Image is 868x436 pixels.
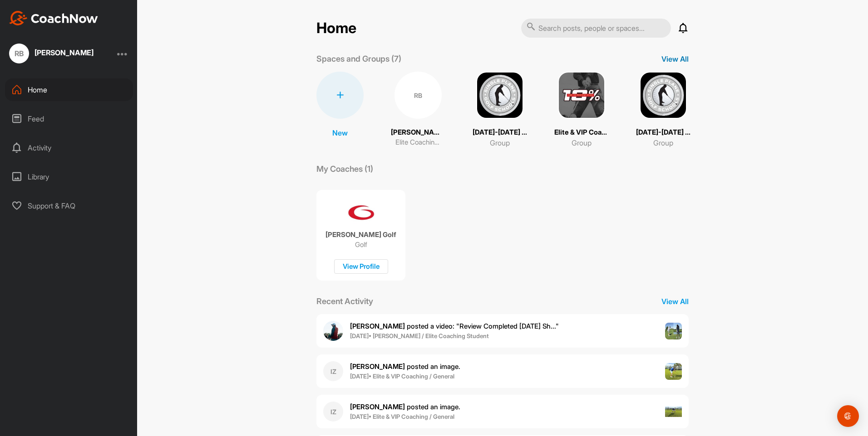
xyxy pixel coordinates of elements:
p: [DATE]-[DATE] [GEOGRAPHIC_DATA] [636,127,690,138]
p: My Coaches (1) [316,163,373,175]
div: IZ [323,361,343,381]
p: [DATE]-[DATE] [PERSON_NAME] 5 Day School [473,127,527,138]
p: [PERSON_NAME] Golf [325,230,396,239]
p: Group [490,137,510,148]
p: Elite Coaching Student [395,137,441,148]
a: [DATE]-[DATE] [GEOGRAPHIC_DATA]Group [636,72,690,148]
h2: Home [316,19,356,37]
div: RB [9,44,29,63]
div: [PERSON_NAME] [35,49,94,56]
p: Group [653,137,673,148]
p: View All [661,53,689,64]
p: Group [572,137,592,148]
img: user avatar [323,321,343,341]
p: Spaces and Groups (7) [316,53,401,65]
a: RB[PERSON_NAME]Elite Coaching Student [391,72,445,148]
div: Library [5,165,133,188]
b: [PERSON_NAME] [350,322,405,330]
b: [PERSON_NAME] [350,362,405,371]
img: square_d2171dc52765a3d395b99f644b9d4711.png [640,72,687,119]
div: View Profile [334,259,388,274]
span: posted a video : " Review Completed [DATE] Sh... " [350,322,559,330]
p: Recent Activity [316,295,373,307]
img: square_3585ad7031e7d07de7fb10ffa0b5dfe0.png [476,72,523,119]
img: post image [665,363,682,380]
b: [DATE] • Elite & VIP Coaching / General [350,373,454,380]
div: Support & FAQ [5,194,133,217]
b: [DATE] • Elite & VIP Coaching / General [350,413,454,420]
img: post image [665,403,682,421]
span: posted an image . [350,362,460,371]
b: [DATE] • [PERSON_NAME] / Elite Coaching Student [350,332,489,339]
p: Golf [355,240,367,249]
b: [PERSON_NAME] [350,402,405,411]
div: IZ [323,402,343,421]
img: CoachNow [9,11,98,25]
input: Search posts, people or spaces... [521,19,671,38]
a: Elite & VIP CoachingGroup [554,72,609,148]
div: Activity [5,136,133,159]
img: square_7f6e9b469d38fe2aa91187389f0bc7e6.png [558,72,605,119]
img: post image [665,323,682,340]
span: posted an image . [350,402,460,411]
a: [DATE]-[DATE] [PERSON_NAME] 5 Day SchoolGroup [473,72,527,148]
div: Home [5,78,133,101]
p: [PERSON_NAME] [391,127,445,138]
div: Feed [5,107,133,130]
div: RB [395,72,442,119]
img: coach avatar [347,199,375,227]
p: New [332,127,348,138]
p: Elite & VIP Coaching [554,127,609,138]
div: Open Intercom Messenger [837,405,859,427]
p: View All [661,296,689,307]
